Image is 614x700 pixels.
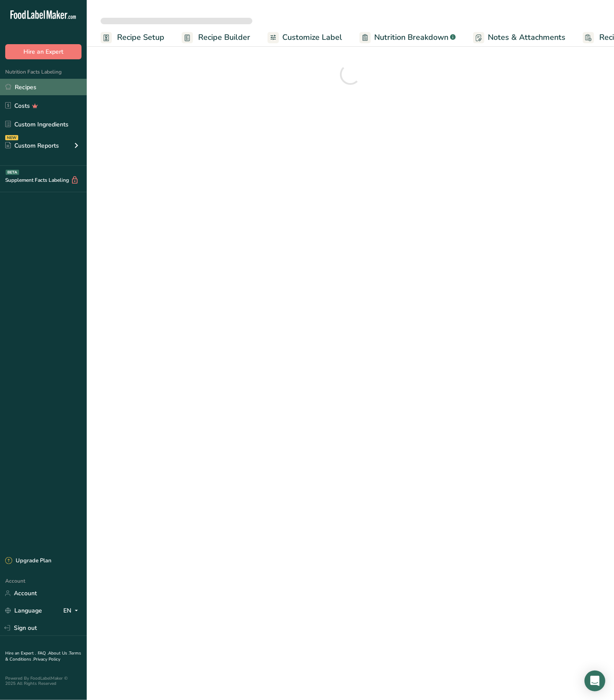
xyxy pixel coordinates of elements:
[5,676,82,686] div: Powered By FoodLabelMaker © 2025 All Rights Reserved
[5,44,82,59] button: Hire an Expert
[282,32,342,43] span: Customize Label
[5,557,51,565] div: Upgrade Plan
[268,28,342,47] a: Customize Label
[63,606,82,616] div: EN
[488,32,565,43] span: Notes & Attachments
[182,28,250,47] a: Recipe Builder
[5,135,18,140] div: NEW
[117,32,164,43] span: Recipe Setup
[5,141,59,150] div: Custom Reports
[33,656,60,662] a: Privacy Policy
[5,650,36,656] a: Hire an Expert .
[359,28,456,47] a: Nutrition Breakdown
[473,28,565,47] a: Notes & Attachments
[38,650,48,656] a: FAQ .
[374,32,448,43] span: Nutrition Breakdown
[585,671,605,691] div: Open Intercom Messenger
[198,32,250,43] span: Recipe Builder
[48,650,69,656] a: About Us .
[5,603,42,618] a: Language
[6,170,19,175] div: BETA
[101,28,164,47] a: Recipe Setup
[5,650,81,662] a: Terms & Conditions .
